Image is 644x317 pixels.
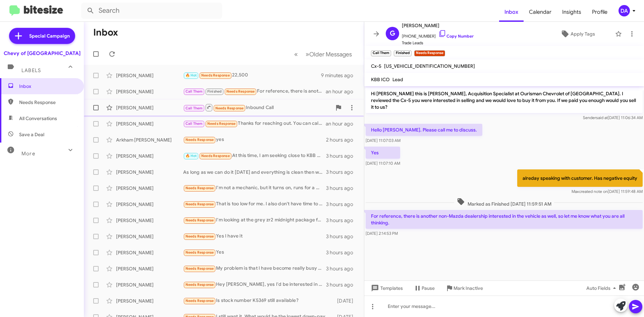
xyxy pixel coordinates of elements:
[366,124,482,136] p: Hello [PERSON_NAME]. Please call me to discuss.
[586,282,619,294] span: Auto Fields
[453,282,483,294] span: Mark Inactive
[366,210,643,229] p: For reference, there is another non-Mazda dealership interested in the vehicle as well, so let me...
[587,2,613,22] a: Profile
[185,138,214,142] span: Needs Response
[517,169,643,187] p: alreday speaking with customer. Has negative equity
[499,2,524,22] a: Inbox
[183,169,326,175] div: As long as we can do it [DATE] and everything is clean then we can do that! When can you come by?...
[185,234,214,239] span: Needs Response
[19,83,76,90] span: Inbox
[215,106,244,110] span: Needs Response
[613,5,637,16] button: DA
[21,151,35,157] span: More
[543,28,612,40] button: Apply Tags
[183,88,326,95] div: For reference, there is another non-Mazda dealership interested in the vehicle as well, so let me...
[185,106,203,110] span: Call Them
[408,282,440,294] button: Pause
[183,184,326,192] div: I'm not a mechanic, but it turns on, runs for a minute then stalls going above 30 mph. Have to wa...
[185,121,203,126] span: Call Them
[116,298,183,304] div: [PERSON_NAME]
[9,28,75,44] a: Special Campaign
[326,217,359,224] div: 3 hours ago
[185,202,214,206] span: Needs Response
[183,232,326,240] div: Yes I have it
[183,71,321,79] div: 22,500
[326,88,359,95] div: an hour ago
[19,131,44,138] span: Save a Deal
[116,281,183,288] div: [PERSON_NAME]
[116,217,183,224] div: [PERSON_NAME]
[116,88,183,95] div: [PERSON_NAME]
[207,89,222,94] span: Finished
[326,169,359,175] div: 3 hours ago
[185,299,214,303] span: Needs Response
[116,185,183,192] div: [PERSON_NAME]
[19,99,76,106] span: Needs Response
[183,216,326,224] div: I'm looking at the grey zr2 midnight package for 49k with the side steps. What could you give me ...
[290,47,356,61] nav: Page navigation example
[183,281,326,288] div: Hey [PERSON_NAME], yes I'd be interested in selling it
[185,154,197,158] span: 🔥 Hot
[185,186,214,190] span: Needs Response
[384,63,475,69] span: [US_VEHICLE_IDENTIFICATION_NUMBER]
[321,72,359,79] div: 9 minutes ago
[366,161,400,166] span: [DATE] 11:07:10 AM
[183,120,326,127] div: Thanks for reaching out. You can call me in this number to discuss
[183,103,332,112] div: Inbound Call
[4,50,80,57] div: Chevy of [GEOGRAPHIC_DATA]
[326,120,359,127] div: an hour ago
[326,281,359,288] div: 3 hours ago
[366,88,643,113] p: Hi [PERSON_NAME] this is [PERSON_NAME], Acquisition Specialist at Ourisman Chevrolet of [GEOGRAPH...
[326,185,359,192] div: 3 hours ago
[394,50,411,56] small: Finished
[326,201,359,208] div: 3 hours ago
[183,265,326,272] div: My problem is that I have become really busy right now and don't have time to bring it over. If y...
[326,137,359,143] div: 2 hours ago
[402,21,474,30] span: [PERSON_NAME]
[402,30,474,40] span: [PHONE_NUMBER]
[183,136,326,144] div: yes
[116,249,183,256] div: [PERSON_NAME]
[116,169,183,175] div: [PERSON_NAME]
[524,2,557,22] a: Calendar
[583,115,643,120] span: Sender [DATE] 11:06:34 AM
[390,28,395,39] span: G
[19,115,57,122] span: All Conversations
[454,198,554,207] span: Marked as Finished [DATE] 11:59:51 AM
[116,104,183,111] div: [PERSON_NAME]
[116,153,183,159] div: [PERSON_NAME]
[440,282,488,294] button: Mark Inactive
[201,154,230,158] span: Needs Response
[185,218,214,222] span: Needs Response
[183,152,326,160] div: At this time, I am seeking close to KBB offer
[366,147,400,159] p: Yes
[29,33,70,39] span: Special Campaign
[226,89,255,94] span: Needs Response
[309,51,352,58] span: Older Messages
[294,50,298,58] span: «
[116,120,183,127] div: [PERSON_NAME]
[619,5,630,16] div: DA
[185,266,214,271] span: Needs Response
[596,115,608,120] span: said at
[185,89,203,94] span: Call Them
[290,47,302,61] button: Previous
[334,298,359,304] div: [DATE]
[402,40,474,46] span: Trade Leads
[579,189,608,194] span: created note on
[571,28,595,40] span: Apply Tags
[371,76,390,83] span: KBB ICO
[116,201,183,208] div: [PERSON_NAME]
[81,3,222,19] input: Search
[557,2,587,22] a: Insights
[201,73,230,77] span: Needs Response
[414,50,445,56] small: Needs Response
[306,50,309,58] span: »
[183,249,326,256] div: Yes
[366,231,398,236] span: [DATE] 2:14:53 PM
[326,153,359,159] div: 3 hours ago
[185,282,214,287] span: Needs Response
